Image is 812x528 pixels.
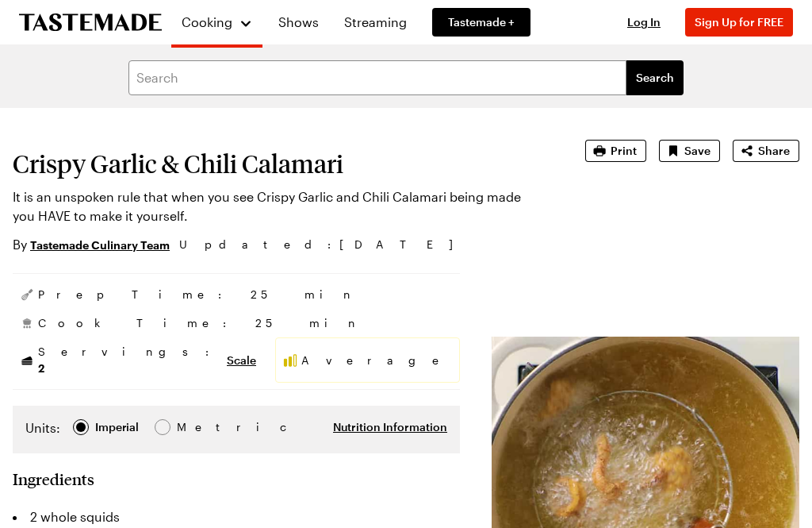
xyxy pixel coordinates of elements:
[333,419,447,435] button: Nutrition Information
[685,8,793,37] button: Sign Up for FREE
[13,235,170,254] p: By
[13,149,541,178] h1: Crispy Garlic & Chili Calamari
[627,15,661,29] span: Log In
[38,344,219,376] span: Servings:
[448,14,515,30] span: Tastemade +
[25,418,210,441] div: Imperial Metric
[695,15,783,29] span: Sign Up for FREE
[38,360,44,375] span: 2
[177,418,210,436] div: Metric
[179,236,469,253] span: Updated : [DATE]
[181,6,253,38] button: Cooking
[182,14,232,29] span: Cooking
[432,8,530,37] a: Tastemade +
[301,353,453,368] span: Average
[19,13,162,32] a: To Tastemade Home Page
[585,140,646,162] button: Print
[177,418,212,436] span: Metric
[13,469,94,488] h2: Ingredients
[13,187,541,225] p: It is an unspoken rule that when you see Crispy Garlic and Chili Calamari being made you HAVE to ...
[227,353,256,368] button: Scale
[636,70,674,86] span: Search
[733,140,799,162] button: Share
[659,140,720,162] button: Save recipe
[684,143,710,159] span: Save
[626,60,684,95] button: filters
[611,143,637,159] span: Print
[95,418,140,436] span: Imperial
[25,418,60,437] label: Units:
[758,143,790,159] span: Share
[38,315,361,331] span: Cook Time: 25 min
[30,236,170,253] a: Tastemade Culinary Team
[612,14,676,30] button: Log In
[38,287,356,303] span: Prep Time: 25 min
[95,418,139,436] div: Imperial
